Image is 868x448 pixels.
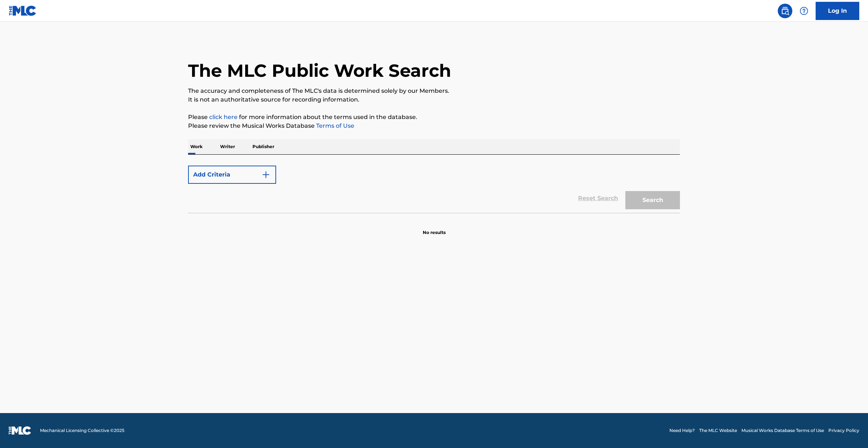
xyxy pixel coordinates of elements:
a: The MLC Website [699,427,737,434]
a: Need Help? [669,427,695,434]
p: The accuracy and completeness of The MLC's data is determined solely by our Members. [188,87,680,95]
p: Please for more information about the terms used in the database. [188,113,680,122]
img: help [800,7,808,15]
a: Musical Works Database Terms of Use [741,427,824,434]
div: Help [797,4,811,18]
form: Search Form [188,162,680,213]
a: Public Search [778,4,792,18]
img: 9d2ae6d4665cec9f34b9.svg [262,170,270,179]
h1: The MLC Public Work Search [188,60,451,82]
a: Privacy Policy [828,427,859,434]
p: No results [423,221,446,236]
p: It is not an authoritative source for recording information. [188,95,680,104]
img: logo [9,426,31,435]
span: Mechanical Licensing Collective © 2025 [40,427,124,434]
button: Add Criteria [188,166,276,184]
p: Writer [218,139,237,154]
a: Log In [816,2,859,20]
img: search [781,7,789,15]
img: MLC Logo [9,5,37,16]
a: click here [209,114,238,120]
p: Work [188,139,205,154]
a: Terms of Use [315,122,354,129]
p: Please review the Musical Works Database [188,122,680,130]
p: Publisher [250,139,276,154]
